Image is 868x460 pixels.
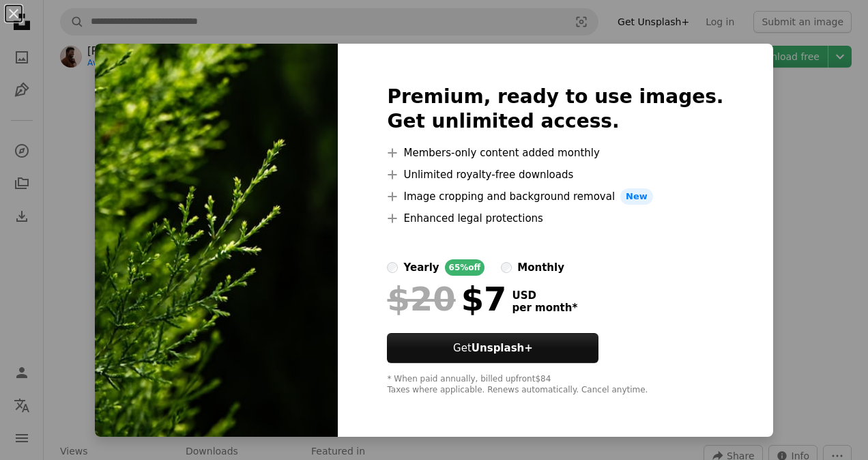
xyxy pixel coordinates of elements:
li: Unlimited royalty-free downloads [387,167,723,183]
button: GetUnsplash+ [387,333,598,363]
h2: Premium, ready to use images. Get unlimited access. [387,85,723,134]
img: photo-1730346158399-bac678a6e92e [95,44,338,437]
li: Enhanced legal protections [387,210,723,227]
div: monthly [517,259,564,276]
li: Image cropping and background removal [387,188,723,205]
span: per month * [512,302,577,314]
li: Members-only content added monthly [387,145,723,161]
span: $20 [387,281,455,317]
div: 65% off [445,259,485,276]
span: New [620,188,653,205]
input: monthly [501,262,512,273]
div: * When paid annually, billed upfront $84 Taxes where applicable. Renews automatically. Cancel any... [387,374,723,396]
strong: Unsplash+ [472,342,533,354]
span: USD [512,289,577,302]
div: $7 [387,281,506,317]
div: yearly [403,259,439,276]
input: yearly65%off [387,262,398,273]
